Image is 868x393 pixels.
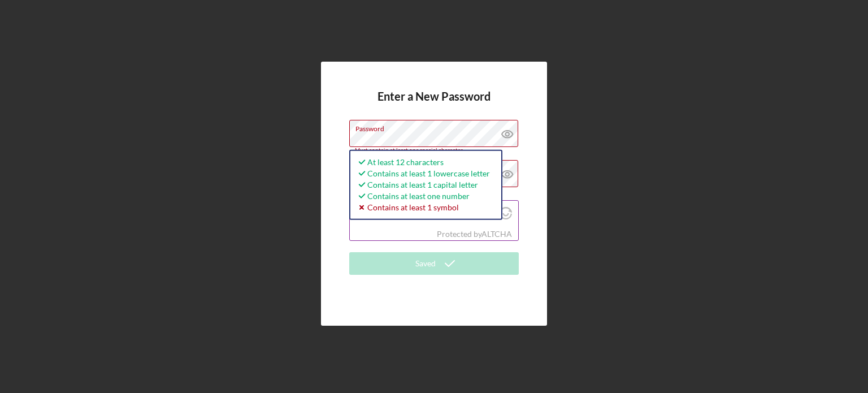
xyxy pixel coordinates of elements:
[356,202,490,213] div: Contains at least 1 symbol
[349,252,519,275] button: Saved
[356,168,490,179] div: Contains at least 1 lowercase letter
[415,252,436,275] div: Saved
[377,90,491,120] h4: Enter a New Password
[356,179,490,191] div: Contains at least 1 capital letter
[356,157,490,168] div: At least 12 characters
[500,211,512,221] a: Visit Altcha.org
[356,191,490,202] div: Contains at least one number
[349,147,519,154] div: Must contain at least one special character.
[355,120,518,133] label: Password
[437,230,512,239] div: Protected by
[481,229,512,239] a: Visit Altcha.org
